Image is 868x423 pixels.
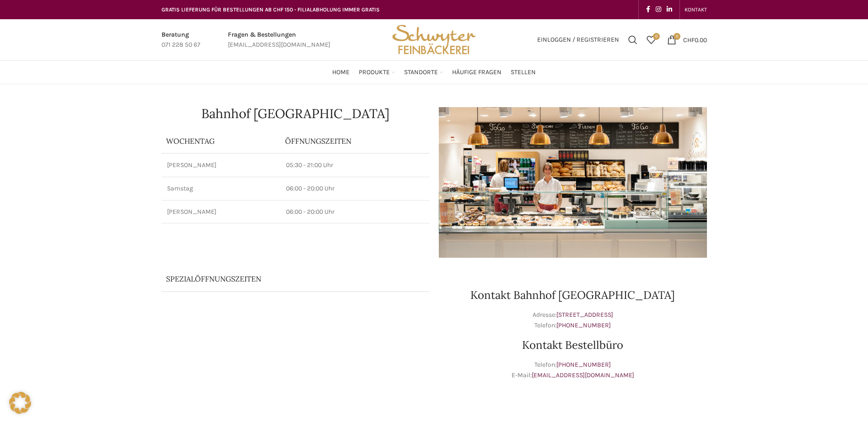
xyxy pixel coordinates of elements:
a: 0 [642,31,660,49]
span: Stellen [511,68,536,77]
span: KONTAKT [685,6,707,13]
a: Produkte [359,63,395,81]
div: Secondary navigation [680,0,712,19]
span: Home [332,68,350,77]
span: Standorte [404,68,438,77]
a: [STREET_ADDRESS] [556,311,613,319]
a: Home [332,63,350,81]
p: 05:30 - 21:00 Uhr [286,161,424,170]
span: Häufige Fragen [452,68,501,77]
p: [PERSON_NAME] [167,207,275,217]
p: [PERSON_NAME] [167,161,275,170]
h2: Kontakt Bahnhof [GEOGRAPHIC_DATA] [439,290,707,301]
span: 0 [653,33,660,40]
p: 06:00 - 20:00 Uhr [286,184,424,193]
p: Samstag [167,184,275,193]
a: [PHONE_NUMBER] [556,321,611,329]
a: [EMAIL_ADDRESS][DOMAIN_NAME] [532,371,634,379]
p: Telefon: E-Mail: [439,360,707,380]
a: Linkedin social link [664,3,675,16]
span: CHF [683,36,695,43]
span: GRATIS LIEFERUNG FÜR BESTELLUNGEN AB CHF 150 - FILIALABHOLUNG IMMER GRATIS [162,6,380,13]
span: Einloggen / Registrieren [537,37,619,43]
p: Spezialöffnungszeiten [166,274,399,284]
h2: Kontakt Bestellbüro [439,340,707,351]
a: Facebook social link [643,3,653,16]
h1: Bahnhof [GEOGRAPHIC_DATA] [162,107,430,120]
a: Infobox link [228,30,330,50]
p: Adresse: Telefon: [439,310,707,331]
a: Instagram social link [653,3,664,16]
a: Stellen [511,63,536,81]
a: Einloggen / Registrieren [533,31,624,49]
p: 06:00 - 20:00 Uhr [286,207,424,217]
a: Site logo [389,35,479,43]
a: [PHONE_NUMBER] [556,361,611,369]
a: Suchen [624,31,642,49]
div: Meine Wunschliste [642,31,660,49]
a: KONTAKT [685,0,707,19]
span: 0 [674,33,680,40]
a: 0 CHF0.00 [663,31,712,49]
bdi: 0.00 [683,36,707,43]
span: Produkte [359,68,390,77]
a: Infobox link [162,30,200,50]
p: Wochentag [166,136,276,146]
a: Standorte [404,63,443,81]
img: Bäckerei Schwyter [389,19,479,60]
p: ÖFFNUNGSZEITEN [285,136,425,146]
a: Häufige Fragen [452,63,501,81]
div: Main navigation [157,63,712,81]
